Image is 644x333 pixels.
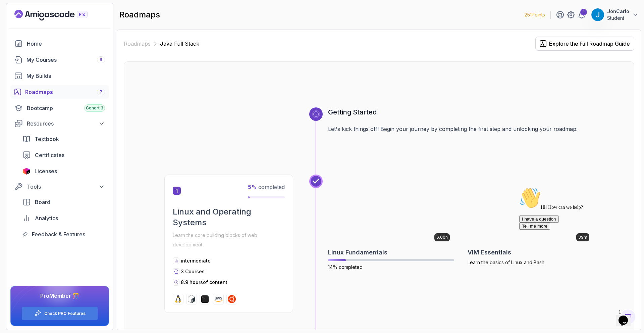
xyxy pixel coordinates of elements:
[228,295,236,303] img: ubuntu logo
[18,211,109,225] a: analytics
[14,10,103,20] a: Landing page
[181,279,227,286] p: 8.9 hours of content
[21,306,98,320] button: Check PRO Features
[607,8,629,15] p: JonCarlo
[27,183,105,191] div: Tools
[468,175,593,245] img: VIM Essentials card
[173,206,285,228] h2: Linux and Operating Systems
[26,72,105,80] div: My Builds
[3,31,42,38] button: I have a question
[18,164,109,178] a: licenses
[35,214,58,222] span: Analytics
[3,3,123,45] div: 👋Hi! How can we help?I have a questionTell me more
[468,259,594,266] p: Learn the basics of Linux and Bash.
[25,88,105,96] div: Roadmaps
[10,37,109,50] a: home
[3,3,24,24] img: :wave:
[535,37,634,51] button: Explore the Full Roadmap Guide
[174,295,182,303] img: linux logo
[591,8,639,21] button: user profile imageJonCarloStudent
[86,105,103,111] span: Cohort 3
[328,125,594,133] p: Let's kick things off! Begin your journey by completing the first step and unlocking your roadmap.
[35,167,57,175] span: Licenses
[124,40,151,48] a: Roadmaps
[549,40,630,48] div: Explore the Full Roadmap Guide
[328,248,387,257] h2: Linux Fundamentals
[436,235,448,240] p: 6.00h
[328,175,454,271] a: Linux Fundamentals card6.00hLinux Fundamentals14% completed
[3,38,34,45] button: Tell me more
[187,295,196,303] img: bash logo
[578,11,586,19] a: 1
[35,135,59,143] span: Textbook
[517,185,637,303] iframe: chat widget
[10,69,109,83] a: builds
[100,89,102,95] span: 7
[22,168,31,175] img: jetbrains icon
[10,181,109,193] button: Tools
[525,11,545,18] p: 251 Points
[3,20,66,25] span: Hi! How can we help?
[18,228,109,241] a: feedback
[44,311,86,316] a: Check PRO Features
[328,107,594,117] h3: Getting Started
[10,101,109,115] a: bootcamp
[181,269,205,274] span: 3 Courses
[580,9,587,15] div: 1
[181,257,211,264] p: intermediate
[119,9,160,20] h2: roadmaps
[10,53,109,66] a: courses
[328,175,454,245] img: Linux Fundamentals card
[248,184,285,190] span: completed
[173,187,181,195] span: 1
[18,195,109,209] a: board
[10,85,109,99] a: roadmaps
[35,151,64,159] span: Certificates
[18,132,109,146] a: textbook
[616,306,637,326] iframe: chat widget
[328,264,363,270] span: 14% completed
[100,57,102,62] span: 6
[214,295,222,303] img: aws logo
[173,231,285,249] p: Learn the core building blocks of web development
[591,8,604,21] img: user profile image
[27,40,105,48] div: Home
[607,15,629,21] p: Student
[468,248,511,257] h2: VIM Essentials
[32,230,85,238] span: Feedback & Features
[10,117,109,130] button: Resources
[18,148,109,162] a: certificates
[248,184,257,190] span: 5 %
[468,175,594,266] a: VIM Essentials card39mVIM EssentialsLearn the basics of Linux and Bash.
[160,40,199,48] p: Java Full Stack
[26,56,105,64] div: My Courses
[35,198,50,206] span: Board
[201,295,209,303] img: terminal logo
[27,104,105,112] div: Bootcamp
[27,120,105,128] div: Resources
